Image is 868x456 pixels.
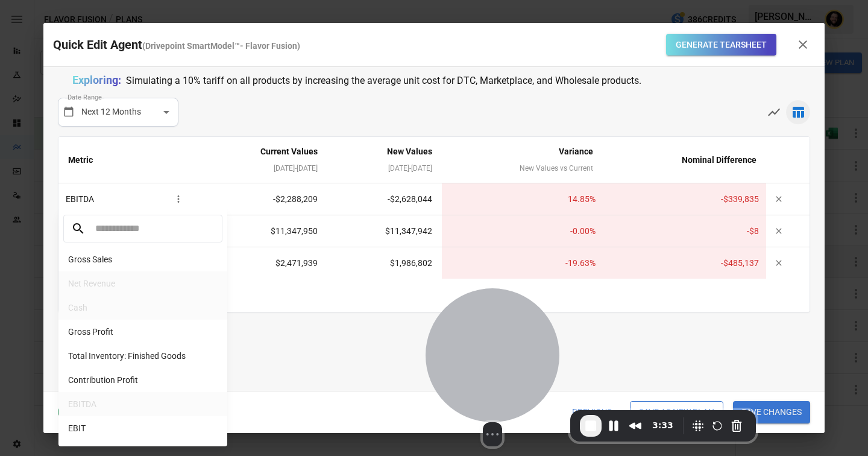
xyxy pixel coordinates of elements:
li: Gross Profit [58,320,227,344]
li: Gross Sales [58,247,227,271]
li: Total Inventory: Finished Goods [58,344,227,368]
li: Contribution Profit [58,368,227,392]
li: EBIT [58,416,227,440]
